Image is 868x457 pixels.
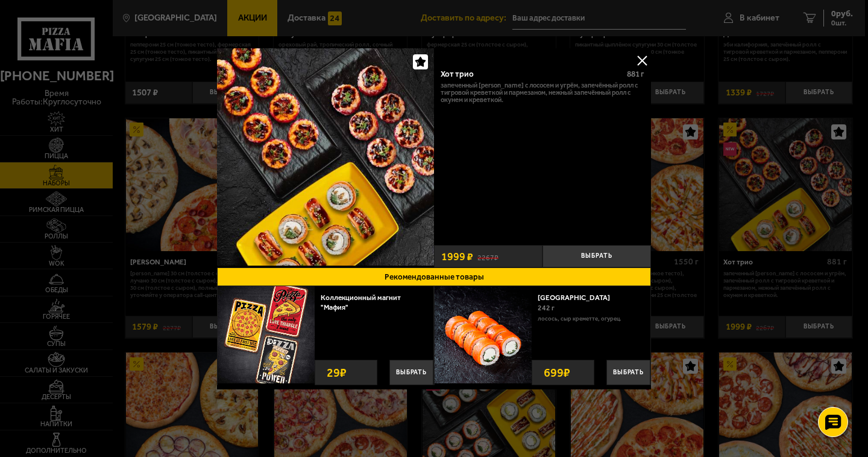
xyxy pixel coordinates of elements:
button: Выбрать [389,360,433,385]
button: Выбрать [542,245,651,267]
s: 2267 ₽ [477,252,498,261]
button: Рекомендованные товары [217,267,651,286]
div: Хот трио [441,69,618,78]
a: Хот трио [217,48,434,267]
p: лосось, Сыр креметте, огурец. [538,314,641,323]
a: Коллекционный магнит "Мафия" [321,293,401,312]
strong: 699 ₽ [541,360,573,385]
span: 881 г [627,69,644,78]
a: [GEOGRAPHIC_DATA] [538,293,619,302]
button: Выбрать [606,360,650,385]
span: 242 г [538,304,555,312]
span: 1999 ₽ [441,251,473,262]
p: Запеченный [PERSON_NAME] с лососем и угрём, Запечённый ролл с тигровой креветкой и пармезаном, Не... [441,81,644,103]
img: Хот трио [217,48,434,266]
strong: 29 ₽ [324,360,350,385]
